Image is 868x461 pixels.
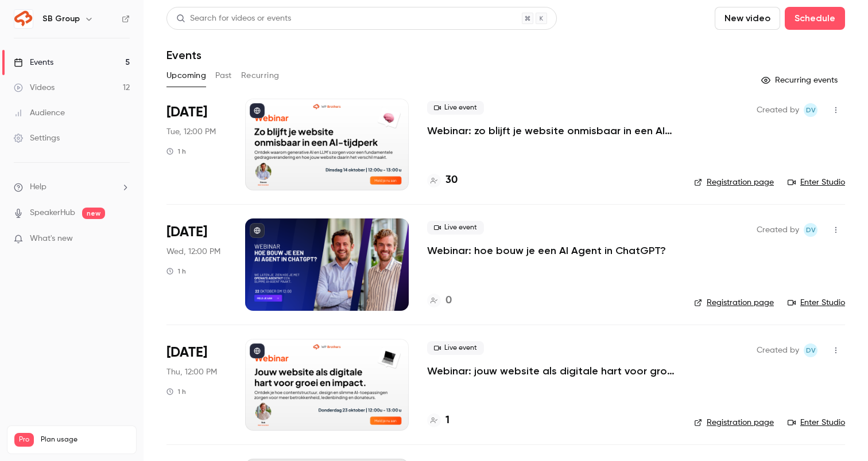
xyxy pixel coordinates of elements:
[41,435,129,444] span: Plan usage
[116,234,130,244] iframe: Noticeable Trigger
[788,417,845,428] a: Enter Studio
[166,218,227,310] div: Oct 22 Wed, 12:00 PM (Europe/Amsterdam)
[804,223,817,237] span: Dante van der heijden
[166,343,207,362] span: [DATE]
[82,208,105,219] span: new
[166,366,217,378] span: Thu, 12:00 PM
[166,67,206,85] button: Upcoming
[166,147,186,156] div: 1 h
[445,413,449,428] h4: 1
[14,82,55,93] div: Videos
[166,126,216,138] span: Tue, 12:00 PM
[166,246,220,257] span: Wed, 12:00 PM
[804,343,817,357] span: Dante van der heijden
[30,207,75,219] a: SpeakerHub
[788,177,845,188] a: Enter Studio
[30,233,73,245] span: What's new
[176,13,291,25] div: Search for videos or events
[427,341,484,355] span: Live event
[445,293,452,308] h4: 0
[445,173,458,188] h4: 30
[427,173,458,188] a: 30
[804,103,817,117] span: Dante van der heijden
[14,10,33,28] img: SB Group
[166,339,227,431] div: Oct 23 Thu, 12:00 PM (Europe/Amsterdam)
[14,107,65,119] div: Audience
[42,13,80,25] h6: SB Group
[166,267,186,276] div: 1 h
[785,7,845,30] button: Schedule
[427,101,484,115] span: Live event
[694,417,774,428] a: Registration page
[166,387,186,396] div: 1 h
[427,244,666,257] a: Webinar: hoe bouw je een AI Agent in ChatGPT?
[788,297,845,308] a: Enter Studio
[166,99,227,190] div: Oct 14 Tue, 12:00 PM (Europe/Amsterdam)
[757,343,799,357] span: Created by
[14,57,53,68] div: Events
[757,103,799,117] span: Created by
[427,293,452,308] a: 0
[166,103,207,122] span: [DATE]
[215,67,232,85] button: Past
[427,413,449,428] a: 1
[806,103,816,117] span: Dv
[694,177,774,188] a: Registration page
[14,433,34,447] span: Pro
[166,223,207,241] span: [DATE]
[806,343,816,357] span: Dv
[14,132,60,144] div: Settings
[166,48,201,62] h1: Events
[715,7,780,30] button: New video
[757,223,799,237] span: Created by
[756,71,845,89] button: Recurring events
[241,67,280,85] button: Recurring
[14,181,130,193] li: help-dropdown-opener
[427,124,676,138] a: Webinar: zo blijft je website onmisbaar in een AI-tijdperk
[427,221,484,235] span: Live event
[694,297,774,308] a: Registration page
[806,223,816,237] span: Dv
[427,364,676,378] a: Webinar: jouw website als digitale hart voor groei en impact
[30,181,46,193] span: Help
